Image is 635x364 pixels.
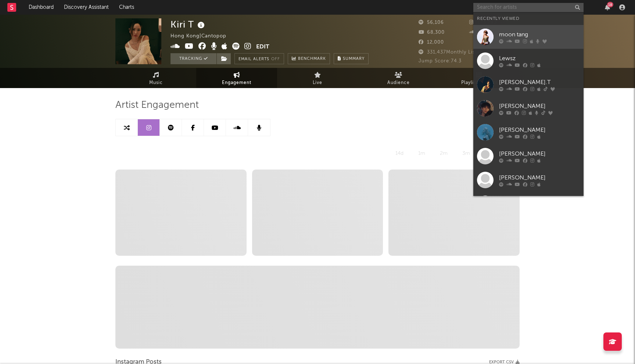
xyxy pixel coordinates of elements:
[473,3,584,12] input: Search for artists
[390,147,409,160] div: 14d
[473,97,584,120] a: [PERSON_NAME]
[419,40,444,45] span: 12,000
[419,30,445,35] span: 68,300
[499,173,580,182] div: [PERSON_NAME]
[419,20,444,25] span: 56,106
[473,73,584,97] a: [PERSON_NAME].T
[343,57,365,61] span: Summary
[271,57,280,61] em: Off
[196,68,277,88] a: Engagement
[313,79,322,87] span: Live
[387,79,410,87] span: Audience
[499,125,580,134] div: [PERSON_NAME]
[473,120,584,144] a: [PERSON_NAME]
[473,192,584,216] a: MC 張天賦
[358,68,439,88] a: Audience
[499,78,580,87] div: [PERSON_NAME].T
[434,147,453,160] div: 2m
[234,53,284,64] button: Email AlertsOff
[256,43,269,52] button: Edit
[607,2,613,7] div: 18
[171,32,235,41] div: Hong Kong | Cantopop
[222,79,251,87] span: Engagement
[499,102,580,110] div: [PERSON_NAME]
[499,30,580,39] div: moon tang
[115,101,199,110] span: Artist Engagement
[171,53,216,64] button: Tracking
[477,14,580,23] div: Recently Viewed
[457,147,476,160] div: 3m
[461,79,498,87] span: Playlists/Charts
[469,30,491,35] span: 2,814
[298,55,326,63] span: Benchmark
[277,68,358,88] a: Live
[419,59,462,63] span: Jump Score: 74.3
[334,53,369,64] button: Summary
[419,50,491,55] span: 331,437 Monthly Listeners
[473,25,584,49] a: moon tang
[499,149,580,158] div: [PERSON_NAME]
[469,20,497,25] span: 173,793
[413,147,431,160] div: 1m
[473,49,584,73] a: Lewsz
[473,168,584,192] a: [PERSON_NAME]
[439,68,520,88] a: Playlists/Charts
[115,68,196,88] a: Music
[288,53,330,64] a: Benchmark
[499,54,580,63] div: Lewsz
[171,18,207,30] div: Kiri T
[149,79,163,87] span: Music
[473,144,584,168] a: [PERSON_NAME]
[605,4,610,10] button: 18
